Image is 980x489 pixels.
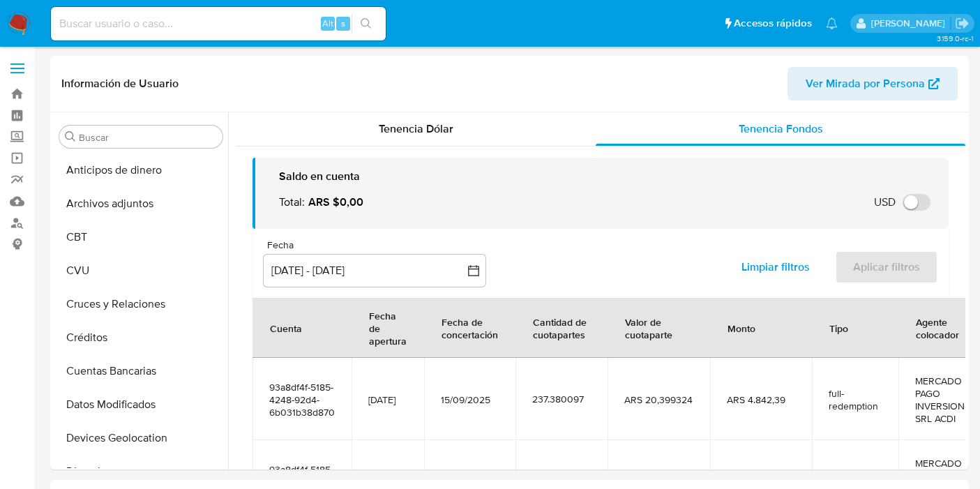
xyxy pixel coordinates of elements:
[54,153,228,187] button: Anticipos de dinero
[54,287,228,321] button: Cruces y Relaciones
[54,388,228,421] button: Datos Modificados
[787,67,958,100] button: Ver Mirada por Persona
[352,14,380,33] button: search-icon
[806,67,925,100] span: Ver Mirada por Persona
[54,220,228,254] button: CBT
[54,254,228,287] button: CVU
[61,77,179,91] h1: Información de Usuario
[734,16,812,31] span: Accesos rápidos
[79,131,217,144] input: Buscar
[341,17,345,30] span: s
[322,17,333,30] span: Alt
[51,15,386,33] input: Buscar usuario o caso...
[871,17,950,30] p: belen.palamara@mercadolibre.com
[65,131,76,142] button: Buscar
[54,187,228,220] button: Archivos adjuntos
[54,354,228,388] button: Cuentas Bancarias
[54,455,228,488] button: Direcciones
[826,17,838,29] a: Notificaciones
[54,421,228,455] button: Devices Geolocation
[54,321,228,354] button: Créditos
[955,16,970,31] a: Salir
